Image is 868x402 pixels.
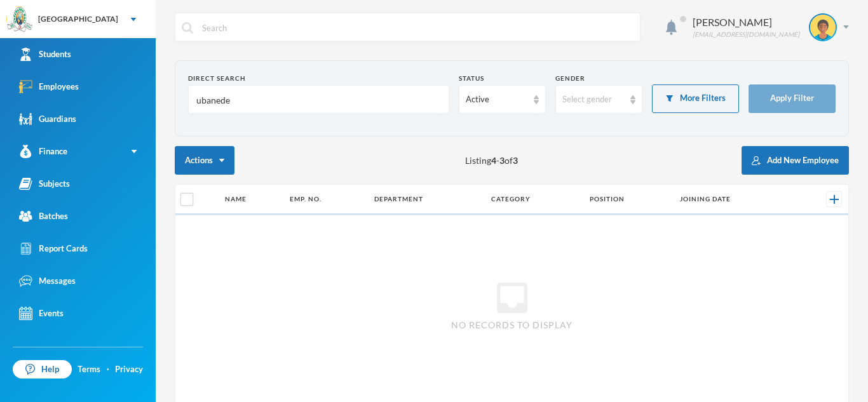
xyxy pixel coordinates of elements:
[219,185,283,214] th: Name
[459,74,546,83] div: Status
[368,185,485,214] th: Department
[810,15,836,40] img: STUDENT
[19,177,70,191] div: Subjects
[583,185,674,214] th: Position
[19,145,67,158] div: Finance
[19,210,68,223] div: Batches
[19,242,88,255] div: Report Cards
[652,84,739,113] button: More Filters
[674,185,794,214] th: Joining Date
[491,155,496,166] b: 4
[562,93,624,106] div: Select gender
[283,185,368,214] th: Emp. No.
[19,274,76,288] div: Messages
[693,15,799,30] div: [PERSON_NAME]
[19,48,71,61] div: Students
[7,7,32,32] img: logo
[201,13,634,42] input: Search
[742,146,849,175] button: Add New Employee
[188,74,449,83] div: Direct Search
[555,74,642,83] div: Gender
[466,93,527,106] div: Active
[195,86,442,114] input: Name, Emp. No, Phone number, Email Address
[513,155,518,166] b: 3
[182,22,193,34] img: search
[19,112,76,126] div: Guardians
[465,154,518,167] span: Listing - of
[485,185,583,214] th: Category
[693,30,799,39] div: [EMAIL_ADDRESS][DOMAIN_NAME]
[78,363,100,376] a: Terms
[499,155,505,166] b: 3
[38,13,118,25] div: [GEOGRAPHIC_DATA]
[830,195,839,204] img: +
[115,363,143,376] a: Privacy
[749,84,836,113] button: Apply Filter
[19,307,64,320] div: Events
[451,318,573,332] span: No records to display
[492,278,532,318] i: inbox
[175,146,234,175] button: Actions
[107,363,109,376] div: ·
[13,360,72,379] a: Help
[19,80,79,93] div: Employees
